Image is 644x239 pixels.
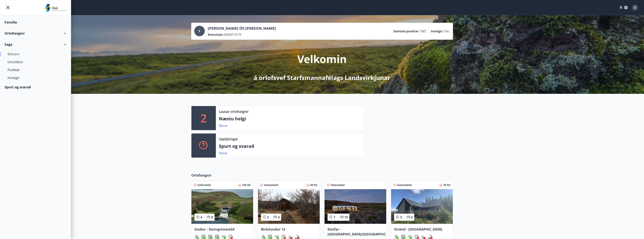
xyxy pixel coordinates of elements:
button: ÍS [618,4,630,11]
p: Samtals punktar [393,29,419,33]
span: 050687-3179 [223,33,241,37]
p: Lausar orlofseignir [219,109,249,114]
span: Vesturland [264,183,278,187]
span: Suðurland [197,183,211,187]
span: 145 fm [242,183,251,187]
div: Bókanir [8,50,63,58]
span: 7 [334,215,335,219]
div: Spurt og svarað [5,82,66,93]
span: 4 [200,215,202,219]
span: 50 fm [310,183,317,187]
span: Orlofseignir [191,173,212,178]
span: 2 [267,215,269,219]
a: Nánar [219,124,228,128]
span: Birkilundur 12 [261,227,285,231]
div: Forsíða [5,17,66,28]
p: Næstu helgi [219,115,361,122]
div: Umsóknir [8,58,63,66]
span: 78 fm [443,183,451,187]
p: Upplýsingar [219,137,238,141]
span: S [634,5,636,10]
button: S [630,3,639,12]
div: Inneign [8,74,63,82]
span: 15 [344,215,348,219]
span: S [199,29,200,33]
span: Strönd - [GEOGRAPHIC_DATA] [394,227,442,231]
span: 4 [278,215,280,219]
p: Velkomin [297,52,347,66]
span: Vesturland [331,183,345,187]
a: Nánar [219,151,228,155]
p: Spurt og svarað [219,143,361,149]
div: Punktar [8,66,63,74]
span: 3 [400,215,402,219]
p: Kennitala [208,33,223,37]
span: 0 kr. [444,29,450,33]
span: Kleifar - [GEOGRAPHIC_DATA]/[GEOGRAPHIC_DATA] [328,227,397,236]
span: 1087 [419,29,426,33]
img: Paella dish [258,189,320,224]
p: Inneign : [431,29,443,33]
span: Austurland [397,183,412,187]
img: union_logo [44,4,67,12]
div: Orlofseignir [5,28,66,39]
p: [PERSON_NAME] Óli [PERSON_NAME] [208,26,276,31]
img: Paella dish [325,189,386,224]
p: 2 [201,111,207,125]
img: Paella dish [191,189,253,224]
p: á orlofsvef Starfsmannafélags Landsvirkjunar [254,74,390,82]
span: Staður - Steingrímsstöð [194,227,234,231]
span: 8 [211,215,213,219]
span: 6 [411,215,413,219]
img: Paella dish [391,189,453,224]
div: Saga [5,39,66,50]
button: menu [5,4,11,11]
